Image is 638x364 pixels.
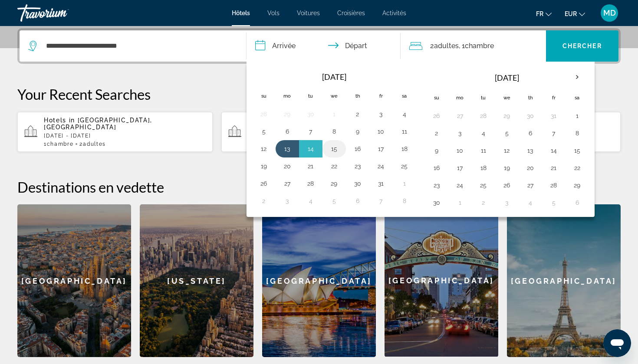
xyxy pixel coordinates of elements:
[565,7,585,20] button: Change currency
[500,179,514,191] button: Day 26
[327,177,341,190] button: Day 29
[570,197,584,209] button: Day 6
[536,7,552,20] button: Change language
[351,143,365,155] button: Day 16
[351,177,365,190] button: Day 30
[351,160,365,172] button: Day 23
[327,195,341,207] button: Day 5
[280,177,294,190] button: Day 27
[257,125,271,138] button: Day 5
[257,143,271,155] button: Day 12
[327,108,341,120] button: Day 1
[430,162,444,174] button: Day 16
[477,197,490,209] button: Day 2
[477,179,490,191] button: Day 25
[83,141,106,147] span: Adultes
[398,177,411,190] button: Day 1
[477,127,490,139] button: Day 4
[430,110,444,122] button: Day 26
[374,125,388,138] button: Day 10
[276,67,393,86] th: [DATE]
[257,108,271,120] button: Day 28
[280,195,294,207] button: Day 3
[547,144,561,157] button: Day 14
[536,10,543,17] span: fr
[523,110,537,122] button: Day 30
[465,42,494,50] span: Chambre
[603,329,631,357] iframe: Bouton de lancement de la fenêtre de messagerie
[523,144,537,157] button: Day 13
[523,197,537,209] button: Day 4
[297,10,320,16] a: Voitures
[17,111,213,152] button: Hotels in [GEOGRAPHIC_DATA], [GEOGRAPHIC_DATA][DATE] - [DATE]1Chambre2Adultes
[500,110,514,122] button: Day 29
[382,10,406,16] a: Activités
[565,10,577,17] span: EUR
[304,177,318,190] button: Day 28
[374,108,388,120] button: Day 3
[430,144,444,157] button: Day 9
[374,195,388,207] button: Day 7
[280,143,294,155] button: Day 13
[385,204,498,357] div: [GEOGRAPHIC_DATA]
[374,177,388,190] button: Day 31
[547,127,561,139] button: Day 7
[44,117,152,131] span: [GEOGRAPHIC_DATA], [GEOGRAPHIC_DATA]
[280,160,294,172] button: Day 20
[304,143,318,155] button: Day 14
[79,141,105,147] span: 2
[140,204,253,357] a: [US_STATE]
[477,110,490,122] button: Day 28
[477,162,490,174] button: Day 18
[500,127,514,139] button: Day 5
[280,125,294,138] button: Day 6
[598,4,621,22] button: User Menu
[304,125,318,138] button: Day 7
[280,108,294,120] button: Day 29
[351,125,365,138] button: Day 9
[17,178,621,196] h2: Destinations en vedette
[262,204,376,357] a: [GEOGRAPHIC_DATA]
[547,110,561,122] button: Day 31
[232,10,250,16] a: Hôtels
[430,179,444,191] button: Day 23
[562,43,602,49] span: Chercher
[500,197,514,209] button: Day 3
[17,2,104,24] a: Travorium
[257,195,271,207] button: Day 2
[257,177,271,190] button: Day 26
[523,162,537,174] button: Day 20
[351,108,365,120] button: Day 2
[448,67,566,88] th: [DATE]
[453,197,467,209] button: Day 1
[351,195,365,207] button: Day 6
[547,162,561,174] button: Day 21
[523,127,537,139] button: Day 6
[17,204,131,357] a: [GEOGRAPHIC_DATA]
[434,42,459,50] span: Adultes
[547,197,561,209] button: Day 5
[570,179,584,191] button: Day 29
[500,144,514,157] button: Day 12
[507,204,621,357] a: [GEOGRAPHIC_DATA]
[398,108,411,120] button: Day 4
[566,67,589,87] button: Next month
[20,30,618,62] div: Search widget
[304,108,318,120] button: Day 30
[257,160,271,172] button: Day 19
[430,197,444,209] button: Day 30
[385,204,498,357] a: [GEOGRAPHIC_DATA]
[500,162,514,174] button: Day 19
[570,144,584,157] button: Day 15
[453,127,467,139] button: Day 3
[523,179,537,191] button: Day 27
[337,10,365,16] span: Croisières
[453,110,467,122] button: Day 27
[304,160,318,172] button: Day 21
[44,141,73,147] span: 1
